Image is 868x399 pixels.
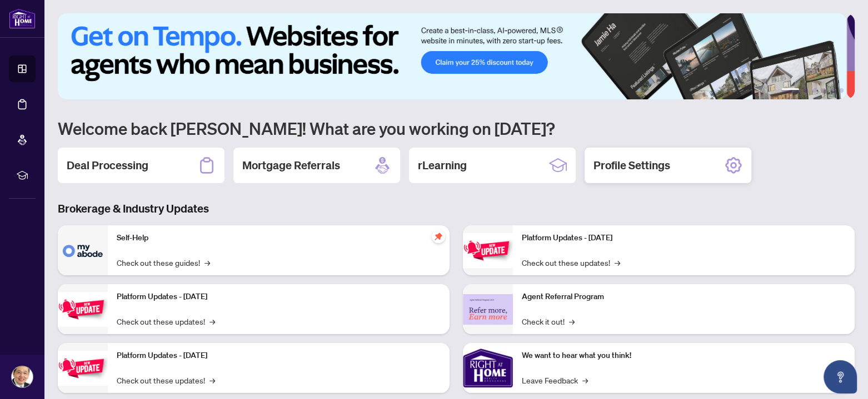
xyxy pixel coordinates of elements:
button: 5 [830,88,835,93]
span: pushpin [432,230,445,243]
img: Profile Icon [12,366,33,387]
span: → [204,256,210,269]
a: Check it out!→ [522,315,575,327]
a: Check out these updates!→ [117,315,215,327]
button: 6 [839,88,844,93]
img: Slide 0 [58,13,846,99]
p: Self-Help [117,232,441,244]
img: Platform Updates - July 21, 2025 [58,351,108,386]
span: → [209,374,215,386]
img: Agent Referral Program [463,294,513,325]
span: → [569,315,575,327]
h2: rLearning [418,158,467,173]
button: Open asap [824,360,857,393]
p: Agent Referral Program [522,291,846,303]
img: Self-Help [58,225,108,275]
img: Platform Updates - September 16, 2025 [58,292,108,327]
span: → [209,315,215,327]
p: Platform Updates - [DATE] [117,350,441,362]
h2: Mortgage Referrals [242,158,340,173]
img: Platform Updates - June 23, 2025 [463,233,513,268]
a: Check out these updates!→ [117,374,215,386]
a: Check out these updates!→ [522,256,620,269]
p: We want to hear what you think! [522,350,846,362]
span: → [582,374,588,386]
h2: Deal Processing [67,158,148,173]
button: 4 [821,88,826,93]
p: Platform Updates - [DATE] [117,291,441,303]
button: 1 [781,88,799,93]
p: Platform Updates - [DATE] [522,232,846,244]
img: logo [9,8,36,29]
span: → [615,256,620,269]
a: Check out these guides!→ [117,256,210,269]
button: 2 [804,88,808,93]
img: We want to hear what you think! [463,343,513,393]
h1: Welcome back [PERSON_NAME]! What are you working on [DATE]? [58,118,855,139]
a: Leave Feedback→ [522,374,588,386]
button: 3 [812,88,817,93]
h3: Brokerage & Industry Updates [58,201,855,216]
h2: Profile Settings [593,158,670,173]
